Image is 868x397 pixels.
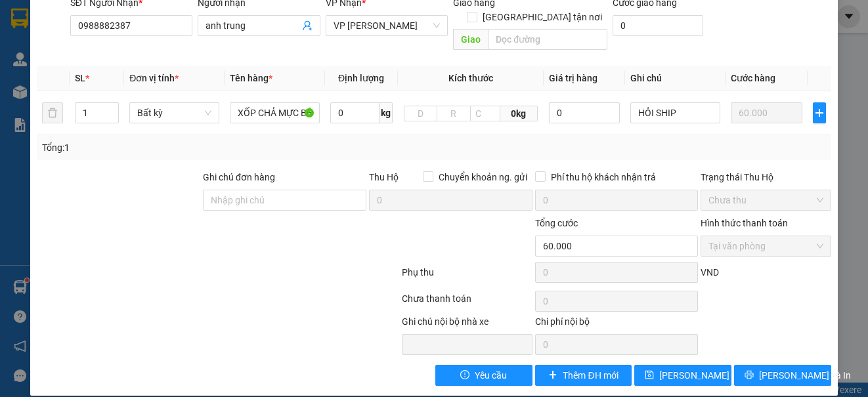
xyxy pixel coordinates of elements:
div: Chưa thanh toán [401,291,533,314]
span: save [645,370,654,381]
label: Hình thức thanh toán [701,218,788,228]
th: Ghi chú [625,66,726,91]
input: D [404,106,438,121]
span: Chuyển khoản ng. gửi [433,170,532,184]
span: Chưa thu [708,190,823,210]
span: SL [75,73,85,83]
span: Tổng cước [535,218,578,228]
strong: 024 3236 3236 - [7,50,132,73]
span: VND [701,267,719,278]
label: Ghi chú đơn hàng [203,172,275,182]
button: delete [42,102,63,123]
button: plusThêm ĐH mới [535,365,632,386]
span: plus [814,108,825,118]
input: R [437,106,471,121]
input: Cước giao hàng [613,15,703,36]
div: Trạng thái Thu Hộ [701,170,831,184]
input: Dọc đường [488,29,607,50]
span: exclamation-circle [460,370,469,381]
div: Phụ thu [401,265,533,288]
span: Thu Hộ [369,172,399,182]
span: VP Dương Đình Nghệ [334,16,440,35]
span: Tên hàng [230,73,272,83]
span: 0kg [500,106,538,121]
span: Đơn vị tính [129,73,179,83]
span: Định lượng [338,73,384,83]
span: Cước hàng [731,73,775,83]
span: Giá trị hàng [549,73,597,83]
button: plus [813,102,826,123]
button: save[PERSON_NAME] thay đổi [634,365,731,386]
span: plus [548,370,557,381]
span: Thêm ĐH mới [563,368,618,383]
span: user-add [302,20,313,31]
span: Bất kỳ [137,103,211,123]
span: Kích thước [448,73,493,83]
span: Gửi hàng Hạ Long: Hotline: [12,88,126,123]
div: Chi phí nội bộ [535,314,699,334]
input: C [470,106,500,121]
span: [PERSON_NAME] thay đổi [659,368,764,383]
input: 0 [731,102,802,123]
span: [PERSON_NAME] và In [759,368,851,383]
span: printer [745,370,754,381]
strong: Công ty TNHH Phúc Xuyên [14,7,123,35]
span: Giao [453,29,488,50]
button: exclamation-circleYêu cầu [435,365,532,386]
div: Tổng: 1 [42,140,336,155]
span: Tại văn phòng [708,236,823,256]
span: Phí thu hộ khách nhận trả [546,170,661,184]
span: [GEOGRAPHIC_DATA] tận nơi [477,10,607,24]
span: kg [380,102,393,123]
input: Ghi chú đơn hàng [203,190,366,211]
span: Yêu cầu [475,368,507,383]
strong: 0888 827 827 - 0848 827 827 [28,62,131,85]
input: Ghi Chú [630,102,720,123]
button: printer[PERSON_NAME] và In [734,365,831,386]
div: Ghi chú nội bộ nhà xe [402,314,532,334]
input: VD: Bàn, Ghế [230,102,320,123]
span: Gửi hàng [GEOGRAPHIC_DATA]: Hotline: [6,38,132,85]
